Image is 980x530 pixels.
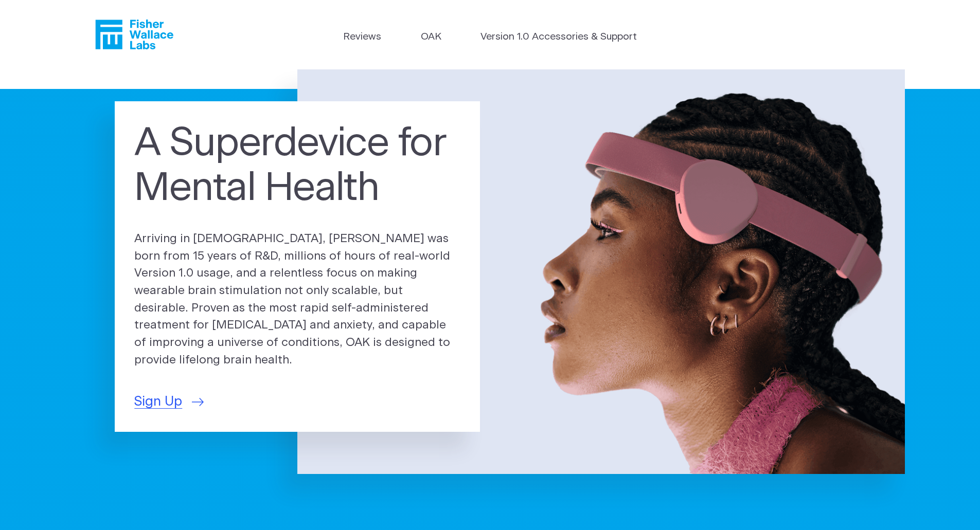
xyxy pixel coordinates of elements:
span: Sign Up [134,392,182,412]
h1: A Superdevice for Mental Health [134,121,460,212]
p: Arriving in [DEMOGRAPHIC_DATA], [PERSON_NAME] was born from 15 years of R&D, millions of hours of... [134,230,460,369]
a: Reviews [343,30,381,45]
a: Version 1.0 Accessories & Support [480,30,637,45]
a: OAK [421,30,441,45]
a: Sign Up [134,392,204,412]
a: Fisher Wallace [95,20,173,49]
